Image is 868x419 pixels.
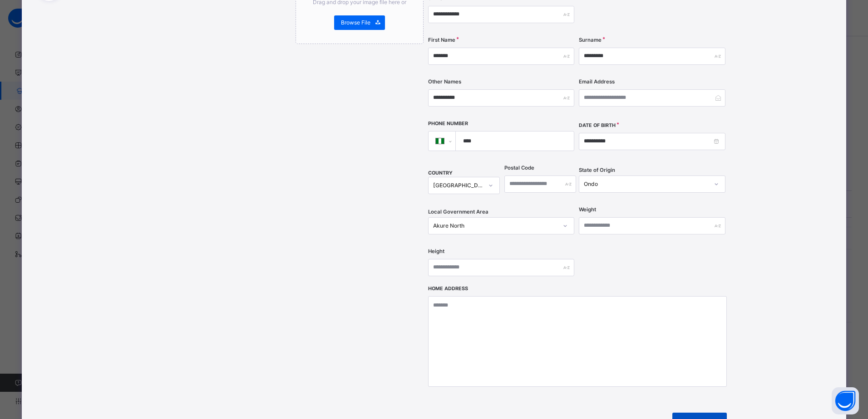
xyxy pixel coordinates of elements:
button: Open asap [832,387,859,414]
label: Phone Number [428,120,468,127]
label: Surname [579,36,602,44]
div: [GEOGRAPHIC_DATA] [433,181,483,190]
span: Local Government Area [428,208,488,216]
label: First Name [428,36,455,44]
span: Browse File [341,19,370,27]
label: Other Names [428,78,461,86]
label: Date of Birth [579,122,616,129]
label: Home Address [428,285,468,292]
label: Postal Code [504,164,534,172]
label: Weight [579,206,596,214]
div: Akure North [433,222,557,230]
span: State of Origin [579,166,615,174]
label: Height [428,248,444,255]
label: Email Address [579,78,615,86]
div: Ondo [584,180,708,188]
span: COUNTRY [428,170,453,176]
